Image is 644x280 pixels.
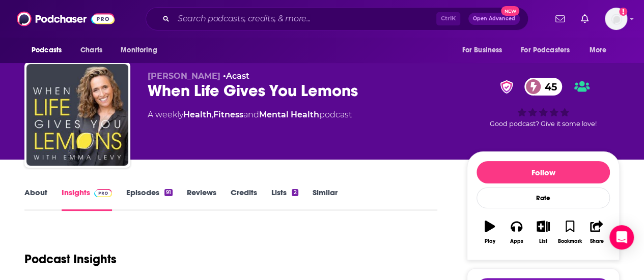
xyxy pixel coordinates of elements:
div: 2 [292,189,298,196]
button: Apps [503,214,529,251]
a: InsightsPodchaser Pro [62,188,112,211]
div: Rate [477,188,610,208]
span: 45 [535,78,562,96]
div: 91 [164,189,173,196]
button: open menu [514,41,584,60]
span: For Business [462,43,502,57]
span: Charts [80,43,102,57]
button: open menu [582,41,620,60]
h1: Podcast Insights [24,252,117,267]
div: Search podcasts, credits, & more... [146,7,528,30]
a: Reviews [187,188,216,211]
img: Podchaser - Follow, Share and Rate Podcasts [17,9,115,28]
a: Lists2 [271,188,298,211]
div: Share [590,238,603,244]
span: Podcasts [32,43,62,57]
a: Credits [231,188,257,211]
a: Mental Health [259,110,319,119]
a: Charts [74,41,108,60]
div: Bookmark [558,238,582,244]
button: open menu [24,41,75,60]
a: Episodes91 [126,188,173,211]
div: Play [485,238,495,244]
button: open menu [455,41,515,60]
a: About [24,188,47,211]
img: Podchaser Pro [94,189,112,197]
a: Acast [226,71,249,81]
div: Open Intercom Messenger [609,225,634,250]
span: [PERSON_NAME] [148,71,220,81]
span: More [590,43,607,57]
div: verified Badge45Good podcast? Give it some love! [467,71,620,134]
button: Open AdvancedNew [468,13,520,25]
a: Health [183,110,212,119]
a: Show notifications dropdown [551,10,569,27]
span: Good podcast? Give it some love! [490,120,597,128]
div: Apps [510,238,523,244]
button: Show profile menu [605,8,627,30]
a: Show notifications dropdown [577,10,593,27]
div: A weekly podcast [148,109,352,121]
img: verified Badge [497,80,516,94]
img: When Life Gives You Lemons [26,64,128,166]
span: and [243,110,259,119]
button: Share [583,214,610,251]
button: Follow [477,161,610,183]
button: List [530,214,556,251]
a: 45 [524,78,562,96]
span: • [223,71,249,81]
span: Ctrl K [436,12,460,25]
span: Open Advanced [473,16,515,21]
span: Logged in as tfnewsroom [605,8,627,30]
button: Bookmark [556,214,583,251]
a: Similar [313,188,338,211]
span: New [501,6,519,16]
span: For Podcasters [521,43,570,57]
span: Monitoring [121,43,157,57]
button: Play [477,214,503,251]
svg: Add a profile image [619,8,627,16]
div: List [539,238,547,244]
input: Search podcasts, credits, & more... [174,11,436,27]
span: , [212,110,213,119]
button: open menu [114,41,170,60]
img: User Profile [605,8,627,30]
a: Fitness [213,110,243,119]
